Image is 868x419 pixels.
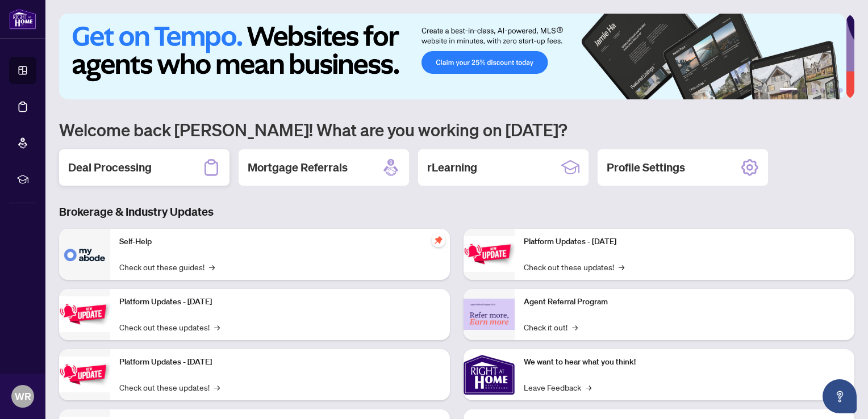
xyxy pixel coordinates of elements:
button: 6 [838,88,843,93]
button: 5 [829,88,834,93]
img: We want to hear what you think! [464,349,515,400]
span: WR [15,388,31,404]
img: Self-Help [59,229,110,280]
h2: Profile Settings [607,160,685,175]
img: Platform Updates - September 16, 2025 [59,296,110,332]
span: → [619,261,624,273]
span: → [586,381,591,393]
h2: Deal Processing [68,160,152,175]
a: Check it out!→ [524,321,578,333]
img: Agent Referral Program [464,299,515,330]
span: → [214,321,220,333]
h1: Welcome back [PERSON_NAME]! What are you working on [DATE]? [59,119,854,140]
img: Platform Updates - June 23, 2025 [464,236,515,272]
a: Leave Feedback→ [524,381,591,393]
h3: Brokerage & Industry Updates [59,204,854,220]
p: Agent Referral Program [524,296,845,308]
img: logo [9,9,36,30]
h2: Mortgage Referrals [248,160,348,175]
img: Slide 0 [59,14,846,99]
p: Platform Updates - [DATE] [524,236,845,248]
p: Platform Updates - [DATE] [119,356,441,368]
a: Check out these updates!→ [119,381,220,393]
button: 3 [811,88,816,93]
span: → [209,261,215,273]
button: 2 [802,88,807,93]
a: Check out these updates!→ [119,321,220,333]
span: pushpin [432,233,445,247]
a: Check out these guides!→ [119,261,215,273]
p: We want to hear what you think! [524,356,845,368]
p: Self-Help [119,236,441,248]
button: 1 [779,88,798,93]
a: Check out these updates!→ [524,261,624,273]
img: Platform Updates - July 21, 2025 [59,357,110,392]
span: → [214,381,220,393]
h2: rLearning [427,160,477,175]
button: Open asap [823,379,857,413]
p: Platform Updates - [DATE] [119,296,441,308]
span: → [572,321,578,333]
button: 4 [820,88,825,93]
